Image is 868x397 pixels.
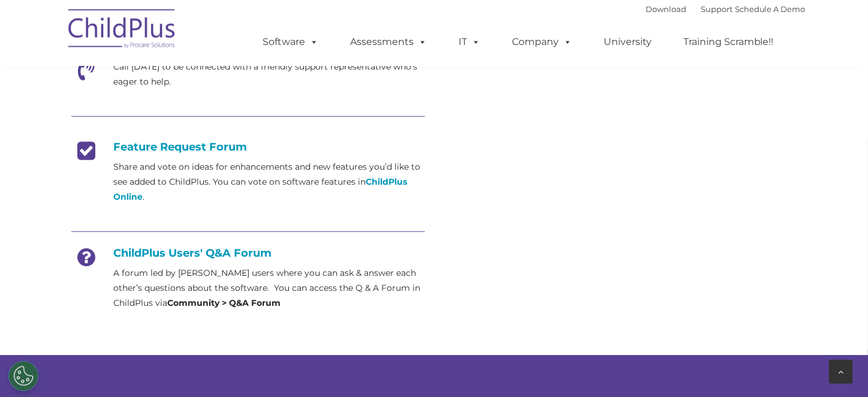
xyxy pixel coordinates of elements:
[71,140,425,154] h4: Feature Request Forum
[113,59,425,89] p: Call [DATE] to be connected with a friendly support representative who's eager to help.
[338,30,439,54] a: Assessments
[71,246,425,260] h4: ChildPlus Users' Q&A Forum
[8,361,38,391] button: Cookies Settings
[113,160,425,204] p: Share and vote on ideas for enhancements and new features you’d like to see added to ChildPlus. Y...
[500,30,584,54] a: Company
[646,4,686,14] a: Download
[701,4,733,14] a: Support
[113,266,425,311] p: A forum led by [PERSON_NAME] users where you can ask & answer each other’s questions about the so...
[62,1,182,61] img: ChildPlus by Procare Solutions
[592,30,664,54] a: University
[251,30,330,54] a: Software
[735,4,806,14] a: Schedule A Demo
[599,19,868,397] iframe: Chat Widget
[447,30,492,54] a: IT
[646,4,806,14] font: |
[167,297,281,308] strong: Community > Q&A Forum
